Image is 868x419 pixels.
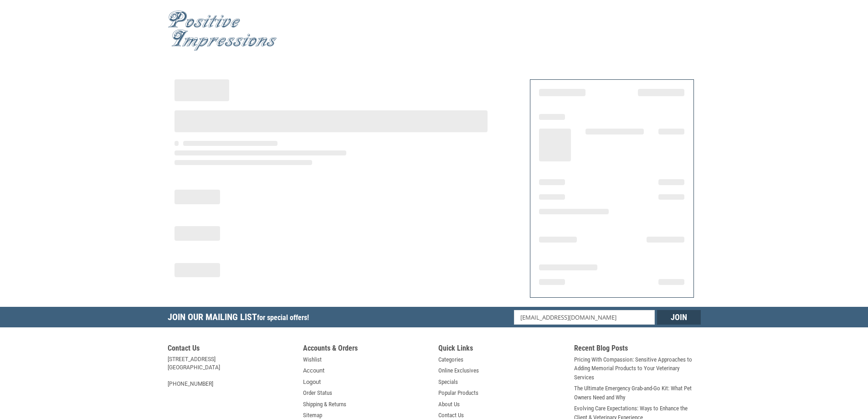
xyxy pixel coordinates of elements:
h5: Contact Us [168,344,294,355]
a: About Us [438,400,460,409]
span: for special offers! [257,313,309,322]
address: [STREET_ADDRESS] [GEOGRAPHIC_DATA] [PHONE_NUMBER] [168,355,294,388]
h5: Accounts & Orders [303,344,430,355]
a: Popular Products [438,388,478,398]
a: Logout [303,378,321,387]
a: Account [303,366,324,375]
input: Email [514,310,655,325]
h5: Join Our Mailing List [168,307,313,330]
a: Categories [438,355,463,364]
a: Specials [438,378,458,387]
a: Order Status [303,388,332,398]
img: Positive Impressions [168,10,277,51]
input: Join [657,310,701,325]
a: Shipping & Returns [303,400,346,409]
h5: Recent Blog Posts [574,344,701,355]
a: Pricing With Compassion: Sensitive Approaches to Adding Memorial Products to Your Veterinary Serv... [574,355,701,382]
a: The Ultimate Emergency Grab-and-Go Kit: What Pet Owners Need and Why [574,384,701,402]
h5: Quick Links [438,344,565,355]
a: Wishlist [303,355,322,364]
a: Online Exclusives [438,366,479,375]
